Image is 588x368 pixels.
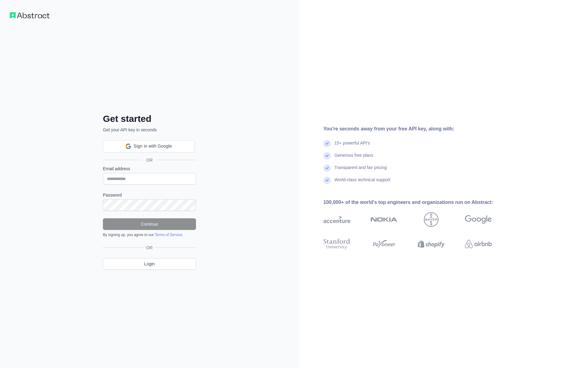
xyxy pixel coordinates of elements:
button: Continue [103,218,196,230]
img: bayer [424,212,439,227]
img: check mark [323,177,331,184]
img: stanford university [323,237,350,251]
img: check mark [323,152,331,160]
img: airbnb [465,237,492,251]
img: accenture [323,212,350,227]
img: google [465,212,492,227]
div: You're seconds away from your free API key, along with: [323,125,511,133]
img: shopify [418,237,445,251]
span: OR [141,157,158,163]
span: Sign in with Google [134,143,172,149]
img: check mark [323,164,331,172]
p: Get your API key in seconds [103,127,196,133]
div: World-class technical support [334,177,390,189]
div: Sign in with Google [103,140,195,152]
h2: Get started [103,113,196,124]
div: By signing up, you agree to our . [103,232,196,237]
img: check mark [323,140,331,147]
label: Password [103,192,196,198]
img: payoneer [371,237,398,251]
label: Email address [103,166,196,172]
img: nokia [371,212,398,227]
span: OR [144,245,155,251]
div: Generous free plans [334,152,373,164]
div: 15+ powerful API's [334,140,370,152]
a: Login [103,258,196,270]
img: Workflow [10,12,50,18]
div: Transparent and fair pricing [334,164,387,177]
a: Terms of Service [155,233,182,237]
div: 100,000+ of the world's top engineers and organizations run on Abstract: [323,199,511,206]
